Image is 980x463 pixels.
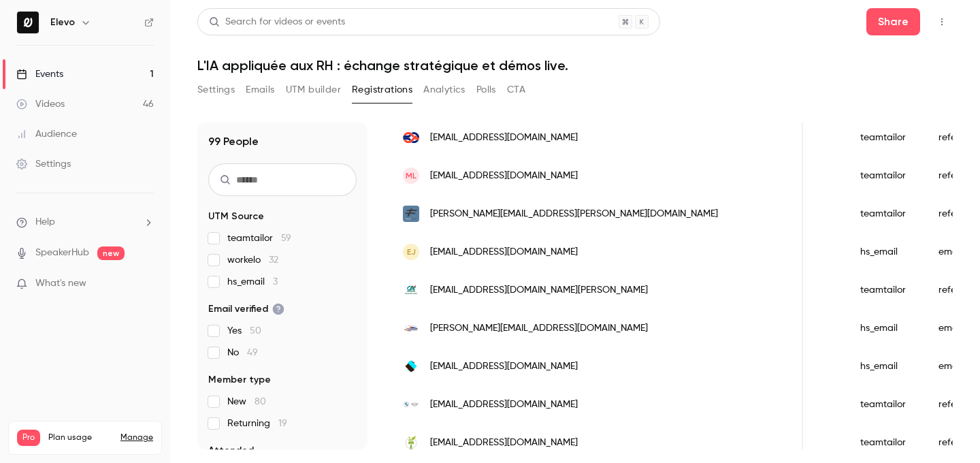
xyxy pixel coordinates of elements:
div: Events [16,67,63,81]
div: Search for videos or events [209,15,345,29]
h6: Elevo [50,16,75,29]
span: Attended [208,444,254,458]
span: ML [406,170,416,182]
img: weavy.fr [403,132,419,143]
div: hs_email [847,233,925,271]
span: [PERSON_NAME][EMAIL_ADDRESS][PERSON_NAME][DOMAIN_NAME] [430,207,718,221]
span: teamtailor [227,231,291,245]
span: Returning [227,417,287,430]
img: opisto.com [403,434,419,451]
span: EJ [407,246,416,258]
span: [EMAIL_ADDRESS][DOMAIN_NAME] [430,169,578,183]
div: teamtailor [847,118,925,157]
span: workelo [227,253,278,267]
button: Settings [197,79,235,101]
li: help-dropdown-opener [16,215,154,229]
img: faurie.fr [403,206,419,222]
button: UTM builder [286,79,341,101]
span: [EMAIL_ADDRESS][DOMAIN_NAME] [430,360,578,374]
div: Settings [16,157,71,171]
span: [EMAIL_ADDRESS][DOMAIN_NAME] [430,398,578,412]
span: hs_email [227,275,278,289]
span: What's new [35,276,86,291]
span: [EMAIL_ADDRESS][DOMAIN_NAME] [430,436,578,450]
button: Analytics [423,79,465,101]
span: UTM Source [208,210,264,223]
h1: 99 People [208,133,259,150]
span: 80 [255,397,266,406]
span: [EMAIL_ADDRESS][DOMAIN_NAME] [430,245,578,259]
a: SpeakerHub [35,246,89,260]
img: ca-des-savoie.fr [403,282,419,298]
div: teamtailor [847,424,925,462]
div: teamtailor [847,157,925,195]
span: 49 [247,348,258,357]
span: Pro [17,430,40,446]
button: CTA [507,79,525,101]
img: ag2rlamondiale.fr [403,358,419,374]
span: No [227,346,258,360]
span: Yes [227,324,261,338]
div: Audience [16,127,77,141]
span: Plan usage [48,432,112,443]
button: Registrations [352,79,412,101]
span: 50 [250,326,261,336]
span: new [97,246,125,260]
span: [EMAIL_ADDRESS][DOMAIN_NAME][PERSON_NAME] [430,283,648,298]
span: 32 [269,255,278,265]
button: Polls [476,79,496,101]
span: 59 [281,234,291,243]
span: [PERSON_NAME][EMAIL_ADDRESS][DOMAIN_NAME] [430,321,648,336]
span: 3 [273,277,278,287]
span: 19 [278,419,287,428]
span: Member type [208,373,271,387]
span: New [227,395,266,409]
div: hs_email [847,309,925,347]
img: Elevo [17,12,39,33]
span: Help [35,215,55,229]
a: Manage [120,432,153,443]
img: indigo.net.bmw.fr [403,396,419,413]
span: Email verified [208,302,284,316]
div: teamtailor [847,195,925,233]
img: lrgeb.fr [403,320,419,336]
span: [EMAIL_ADDRESS][DOMAIN_NAME] [430,131,578,145]
div: teamtailor [847,385,925,424]
h1: L'IA appliquée aux RH : échange stratégique et démos live. [197,57,953,74]
div: hs_email [847,347,925,385]
div: teamtailor [847,271,925,309]
button: Emails [246,79,274,101]
div: Videos [16,97,65,111]
button: Share [866,8,920,35]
